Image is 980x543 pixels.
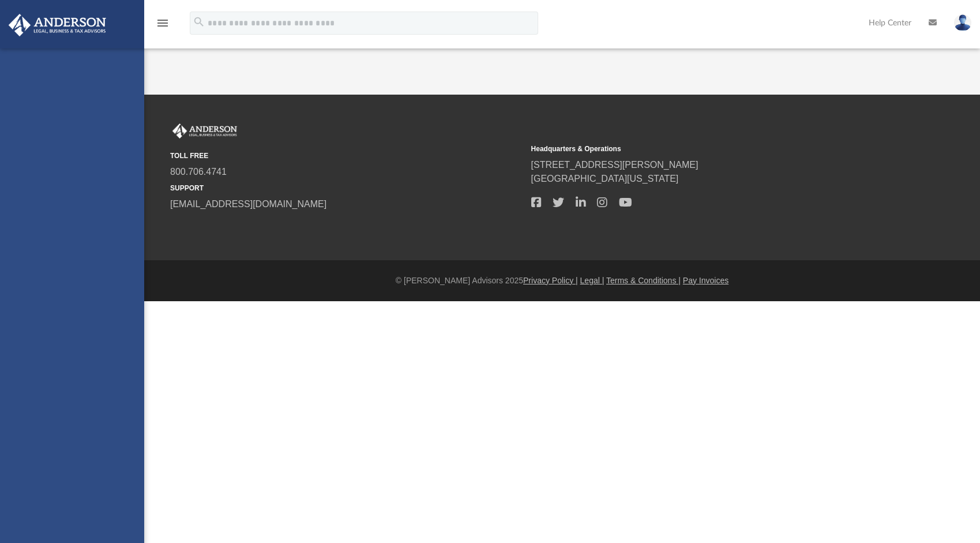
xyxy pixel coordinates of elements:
[170,151,523,161] small: TOLL FREE
[531,160,699,170] a: [STREET_ADDRESS][PERSON_NAME]
[531,144,884,154] small: Headquarters & Operations
[170,183,523,193] small: SUPPORT
[170,123,239,138] img: Anderson Advisors Platinum Portal
[531,174,679,184] a: [GEOGRAPHIC_DATA][US_STATE]
[5,14,110,36] img: Anderson Advisors Platinum Portal
[193,16,205,28] i: search
[606,276,681,285] a: Terms & Conditions |
[144,275,980,287] div: © [PERSON_NAME] Advisors 2025
[523,276,578,285] a: Privacy Policy |
[170,199,326,209] a: [EMAIL_ADDRESS][DOMAIN_NAME]
[580,276,604,285] a: Legal |
[156,22,170,30] a: menu
[683,276,729,285] a: Pay Invoices
[156,16,170,30] i: menu
[170,167,227,177] a: 800.706.4741
[954,14,971,31] img: User Pic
